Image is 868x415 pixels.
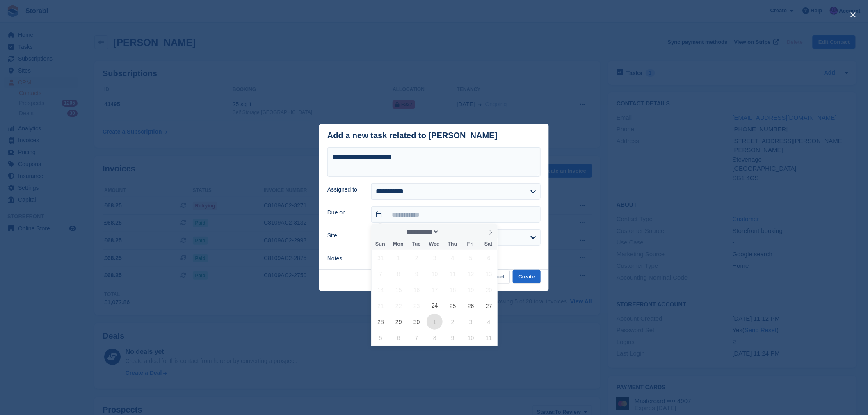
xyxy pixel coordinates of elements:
[372,250,388,266] span: August 31, 2025
[427,314,443,330] span: October 1, 2025
[463,282,479,298] span: September 19, 2025
[404,228,440,236] select: Month
[391,330,407,346] span: October 6, 2025
[391,250,407,266] span: September 1, 2025
[463,250,479,266] span: September 5, 2025
[409,266,425,282] span: September 9, 2025
[391,314,407,330] span: September 29, 2025
[409,282,425,298] span: September 16, 2025
[481,330,497,346] span: October 11, 2025
[445,330,461,346] span: October 9, 2025
[372,298,388,314] span: September 21, 2025
[461,242,480,247] span: Fri
[481,314,497,330] span: October 4, 2025
[445,298,461,314] span: September 25, 2025
[409,250,425,266] span: September 2, 2025
[409,314,425,330] span: September 30, 2025
[409,330,425,346] span: October 7, 2025
[391,298,407,314] span: September 22, 2025
[439,228,465,236] input: Year
[327,131,498,140] div: Add a new task related to [PERSON_NAME]
[327,185,361,194] label: Assigned to
[463,298,479,314] span: September 26, 2025
[327,231,361,240] label: Site
[407,242,425,247] span: Tue
[427,282,443,298] span: September 17, 2025
[480,242,498,247] span: Sat
[445,266,461,282] span: September 11, 2025
[463,314,479,330] span: October 3, 2025
[463,266,479,282] span: September 12, 2025
[372,282,388,298] span: September 14, 2025
[847,8,860,21] button: close
[463,330,479,346] span: October 10, 2025
[427,298,443,314] span: September 24, 2025
[372,266,388,282] span: September 7, 2025
[372,330,388,346] span: October 5, 2025
[371,242,389,247] span: Sun
[409,298,425,314] span: September 23, 2025
[481,250,497,266] span: September 6, 2025
[389,242,407,247] span: Mon
[427,250,443,266] span: September 3, 2025
[327,208,361,217] label: Due on
[481,266,497,282] span: September 13, 2025
[391,282,407,298] span: September 15, 2025
[481,298,497,314] span: September 27, 2025
[427,266,443,282] span: September 10, 2025
[445,282,461,298] span: September 18, 2025
[391,266,407,282] span: September 8, 2025
[427,330,443,346] span: October 8, 2025
[445,250,461,266] span: September 4, 2025
[513,270,541,283] button: Create
[425,242,443,247] span: Wed
[372,314,388,330] span: September 28, 2025
[481,282,497,298] span: September 20, 2025
[445,314,461,330] span: October 2, 2025
[327,254,361,263] label: Notes
[443,242,461,247] span: Thu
